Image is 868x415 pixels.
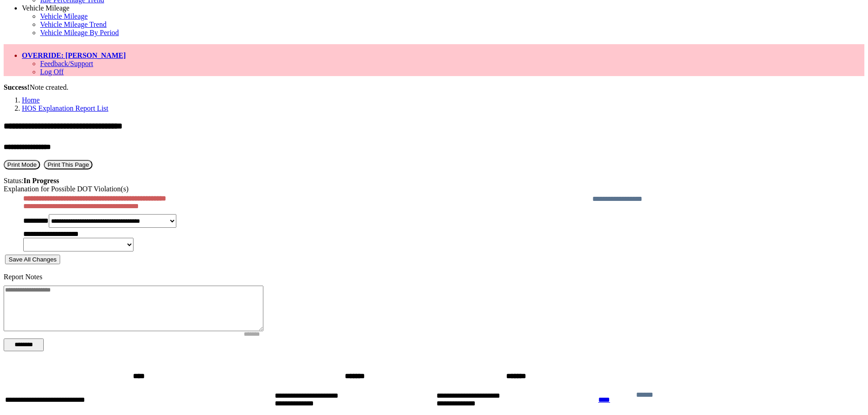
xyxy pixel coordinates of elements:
[22,104,108,112] a: HOS Explanation Report List
[40,60,93,67] a: Feedback/Support
[5,255,60,264] button: Save
[44,160,92,169] button: Print This Page
[4,338,44,351] button: Change Filter Options
[40,20,107,28] a: Vehicle Mileage Trend
[24,177,59,184] strong: In Progress
[4,83,30,91] b: Success!
[22,51,126,59] a: OVERRIDE: [PERSON_NAME]
[4,185,864,193] div: Explanation for Possible DOT Violation(s)
[22,4,69,12] a: Vehicle Mileage
[4,273,864,281] div: Report Notes
[40,12,87,20] a: Vehicle Mileage
[40,29,119,36] a: Vehicle Mileage By Period
[40,68,64,76] a: Log Off
[22,96,40,104] a: Home
[4,177,864,185] div: Status:
[4,160,40,169] button: Print Mode
[4,83,864,92] div: Note created.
